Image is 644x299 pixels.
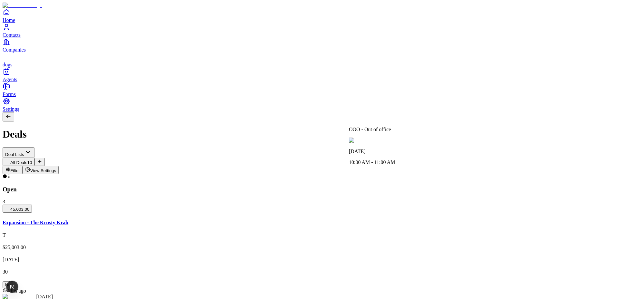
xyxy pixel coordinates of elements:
[3,82,641,97] a: Forms
[349,127,395,132] p: OOO - Out of office
[5,207,29,212] span: 45,003.00
[3,281,13,288] button: No
[3,77,17,82] span: Agents
[3,245,26,250] span: $25,003.00
[3,62,12,67] span: dogs
[3,257,19,262] span: [DATE]
[3,232,641,238] div: T
[5,282,11,287] span: No
[3,8,641,23] a: Home
[3,166,23,174] button: Filter
[3,220,641,226] a: Expansion - The Krusty Krab
[349,159,395,165] p: 10:00 AM - 11:00 AM
[3,158,34,166] button: All Deals10
[3,174,641,213] div: Open345,003.00
[3,186,641,193] h3: Open
[10,168,20,173] span: Filter
[3,38,641,53] a: Companies
[27,160,32,165] span: 10
[3,53,641,67] a: dogs
[3,269,8,275] span: 30
[30,168,56,173] span: View Settings
[3,68,641,82] a: Agents
[3,97,641,112] a: Settings
[3,32,21,38] span: Contacts
[3,92,16,97] span: Forms
[3,245,641,250] div: $25,003.00
[3,23,641,38] a: Contacts
[3,199,5,204] span: 3
[23,166,59,174] button: View Settings
[3,106,19,112] span: Settings
[3,3,42,8] img: Item Brain Logo
[349,138,382,143] img: Next Meeting
[349,149,395,154] p: [DATE]
[3,269,641,275] div: 30
[3,47,26,53] span: Companies
[10,160,27,165] span: All Deals
[3,128,641,140] h1: Deals
[3,288,641,294] div: 4 hrs ago
[3,17,15,23] span: Home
